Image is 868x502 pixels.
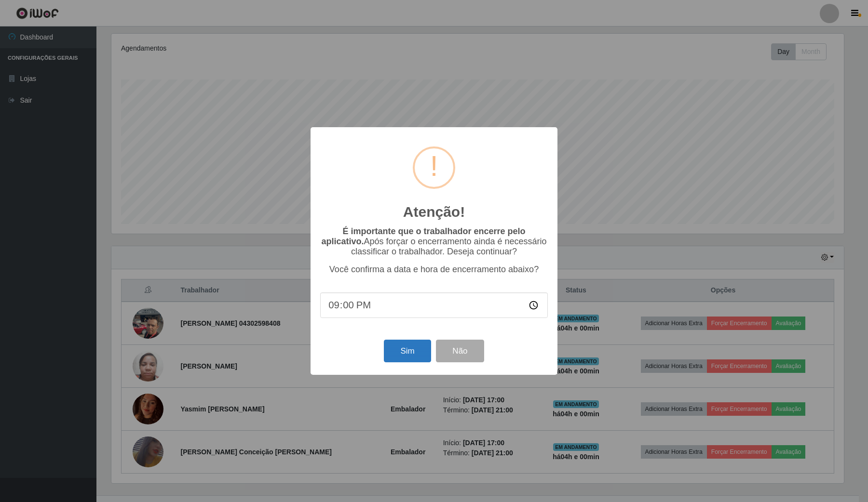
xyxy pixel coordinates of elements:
button: Sim [384,340,431,362]
p: Você confirma a data e hora de encerramento abaixo? [320,264,548,275]
b: É importante que o trabalhador encerre pelo aplicativo. [321,226,525,246]
p: Após forçar o encerramento ainda é necessário classificar o trabalhador. Deseja continuar? [320,226,548,257]
button: Não [436,340,484,362]
h2: Atenção! [403,203,465,221]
